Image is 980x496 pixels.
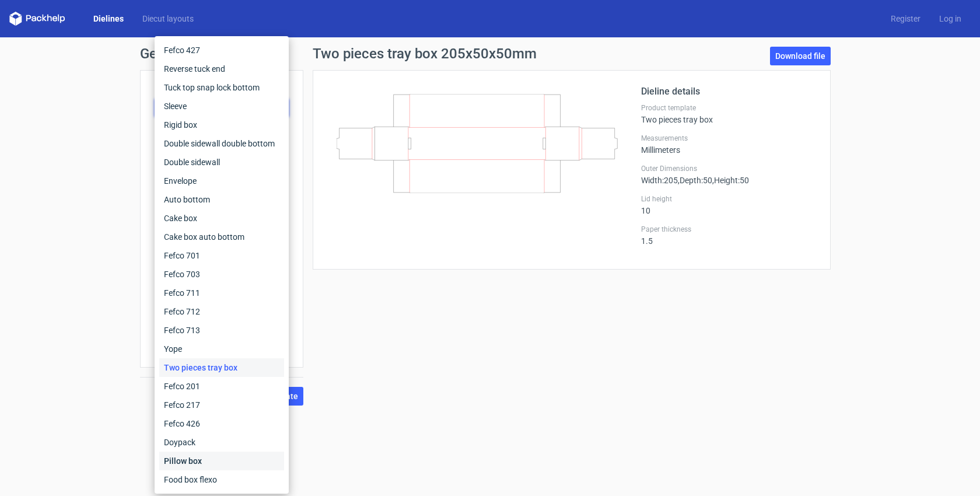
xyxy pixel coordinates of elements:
div: Fefco 713 [159,321,284,340]
div: Cake box [159,209,284,228]
div: Fefco 217 [159,396,284,414]
span: , Depth : 50 [678,176,712,185]
a: Dielines [84,13,133,25]
div: Double sidewall [159,153,284,172]
div: Auto bottom [159,190,284,209]
div: Doypack [159,433,284,452]
a: Log in [930,13,971,25]
div: Two pieces tray box [159,358,284,377]
h1: Generate new dieline [140,47,840,61]
span: Width : 205 [641,176,678,185]
a: Register [881,13,930,25]
div: Rigid box [159,116,284,134]
div: Fefco 712 [159,302,284,321]
div: Fefco 427 [159,41,284,60]
div: Cake box auto bottom [159,228,284,246]
label: Outer Dimensions [641,164,816,173]
h2: Dieline details [641,85,816,99]
div: Fefco 701 [159,246,284,265]
div: Yope [159,340,284,358]
span: , Height : 50 [712,176,749,185]
div: 1.5 [641,225,816,246]
label: Measurements [641,134,816,143]
div: 10 [641,194,816,215]
div: Double sidewall double bottom [159,134,284,153]
div: Fefco 201 [159,377,284,396]
div: Fefco 703 [159,265,284,284]
div: Envelope [159,172,284,190]
h1: Two pieces tray box 205x50x50mm [313,47,537,61]
div: Fefco 711 [159,284,284,302]
div: Food box flexo [159,470,284,489]
div: Millimeters [641,134,816,155]
div: Two pieces tray box [641,103,816,124]
a: Diecut layouts [133,13,203,25]
a: Download file [770,47,831,65]
label: Paper thickness [641,225,816,234]
div: Pillow box [159,452,284,470]
div: Fefco 426 [159,414,284,433]
div: Reverse tuck end [159,60,284,78]
label: Product template [641,103,816,113]
div: Tuck top snap lock bottom [159,78,284,97]
label: Lid height [641,194,816,204]
div: Sleeve [159,97,284,116]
